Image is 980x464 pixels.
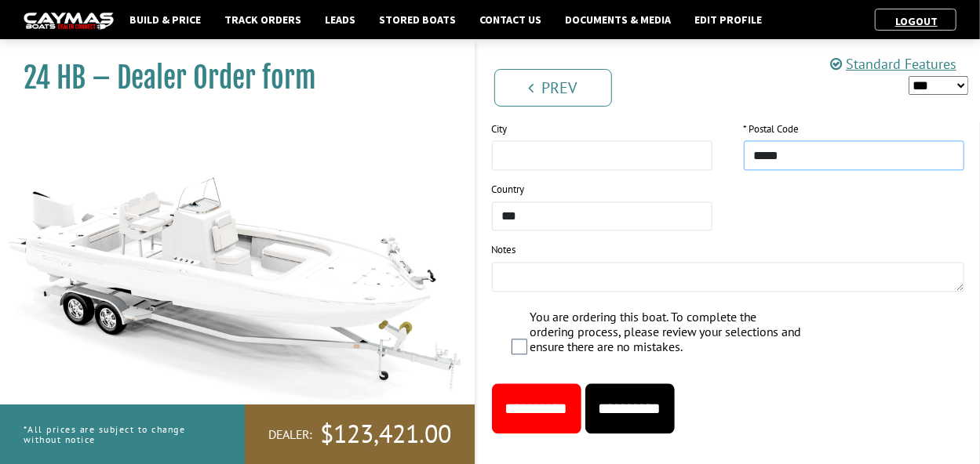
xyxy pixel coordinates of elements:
label: City [492,121,508,137]
a: Prev [494,69,612,107]
a: Standard Features [830,55,956,73]
label: Country [492,182,525,198]
a: Dealer:$123,421.00 [245,404,475,464]
a: Leads [317,9,363,30]
a: Contact Us [472,9,549,30]
label: Notes [492,242,516,258]
a: Logout [887,14,945,28]
img: caymas-dealer-connect-2ed40d3bc7270c1d8d7ffb4b79bf05adc795679939227970def78ec6f6c03838.gif [24,13,114,29]
label: * Postal Code [744,121,800,137]
a: Documents & Media [557,9,679,30]
h1: 24 HB – Dealer Order form [24,60,435,96]
a: Edit Profile [687,9,770,30]
a: Build & Price [122,9,209,30]
span: $123,421.00 [320,418,451,451]
span: Dealer: [268,426,312,443]
p: *All prices are subject to change without notice [24,416,209,452]
a: Track Orders [217,9,309,30]
a: Stored Boats [371,9,464,30]
label: You are ordering this boat. To complete the ordering process, please review your selections and e... [530,310,802,359]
